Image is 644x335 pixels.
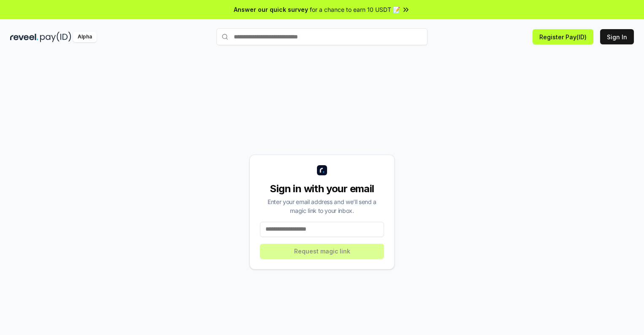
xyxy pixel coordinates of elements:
span: for a chance to earn 10 USDT 📝 [310,5,400,14]
button: Register Pay(ID) [533,29,593,44]
div: Sign in with your email [260,182,384,196]
div: Alpha [73,32,97,42]
img: logo_small [317,165,327,175]
button: Sign In [600,29,634,44]
span: Answer our quick survey [234,5,308,14]
img: reveel_dark [10,32,38,42]
img: pay_id [40,32,71,42]
div: Enter your email address and we’ll send a magic link to your inbox. [260,197,384,215]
